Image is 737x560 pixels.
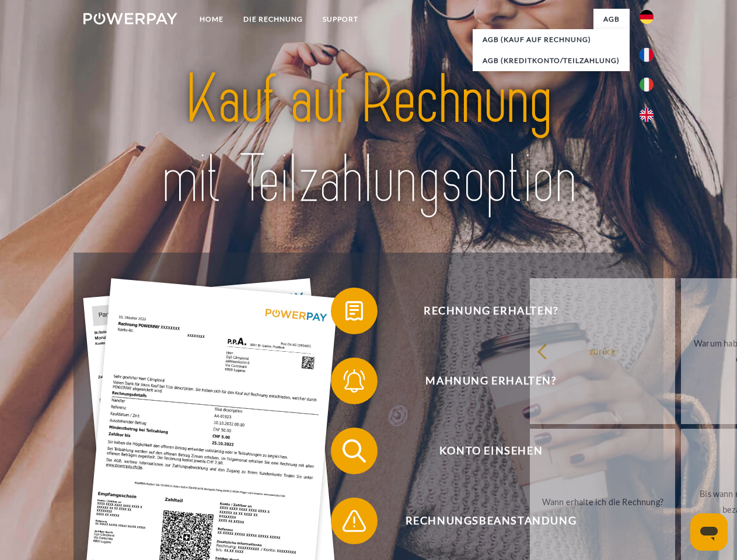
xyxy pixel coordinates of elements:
[473,29,630,50] a: AGB (Kauf auf Rechnung)
[348,358,634,404] span: Mahnung erhalten?
[640,108,654,122] img: en
[340,436,369,466] img: qb_search.svg
[690,513,728,551] iframe: Schaltfläche zum Öffnen des Messaging-Fensters
[331,288,634,334] button: Rechnung erhalten?
[473,50,630,71] a: AGB (Kreditkonto/Teilzahlung)
[593,9,630,30] a: agb
[233,9,313,30] a: DIE RECHNUNG
[640,10,654,24] img: de
[348,288,634,334] span: Rechnung erhalten?
[83,13,177,24] img: logo-powerpay-white.svg
[190,9,233,30] a: Home
[331,358,634,404] button: Mahnung erhalten?
[640,78,654,92] img: it
[331,498,634,544] button: Rechnungsbeanstandung
[111,56,626,223] img: title-powerpay_de.svg
[537,494,668,509] div: Wann erhalte ich die Rechnung?
[348,498,634,544] span: Rechnungsbeanstandung
[340,506,369,535] img: qb_warning.svg
[640,48,654,62] img: fr
[340,366,369,395] img: qb_bell.svg
[340,296,369,325] img: qb_bill.svg
[313,9,368,30] a: SUPPORT
[348,428,634,474] span: Konto einsehen
[537,343,668,359] div: zurück
[331,428,634,474] button: Konto einsehen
